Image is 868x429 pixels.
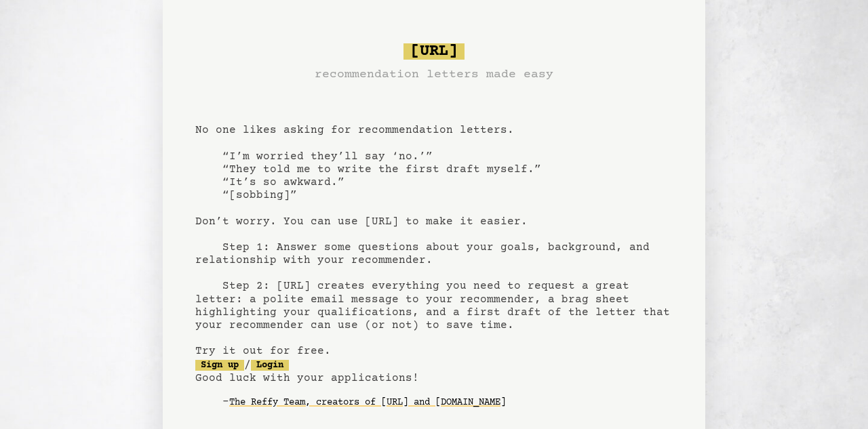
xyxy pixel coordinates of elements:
div: - [222,396,673,409]
span: [URL] [403,43,465,60]
h3: recommendation letters made easy [315,65,553,84]
a: Sign up [195,360,244,371]
a: The Reffy Team, creators of [URL] and [DOMAIN_NAME] [229,392,506,413]
a: Login [251,360,289,371]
